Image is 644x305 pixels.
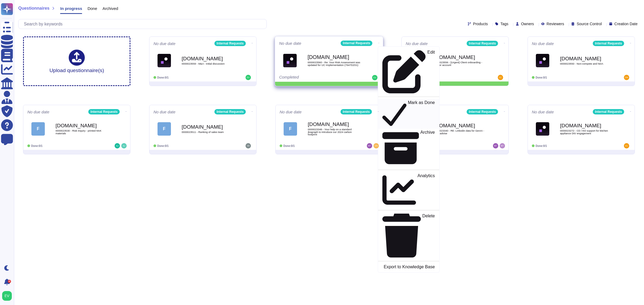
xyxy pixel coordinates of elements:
span: Done: 0/1 [283,144,295,147]
span: No due date [27,110,49,114]
span: 0000023340 - RE: Linkedin data for GenAI - Firm advise [434,129,488,135]
img: user [624,143,629,148]
a: Archive [378,129,439,168]
img: user [493,143,498,148]
span: Done: 0/1 [536,144,547,147]
img: user [2,291,12,301]
img: user [498,75,503,80]
b: [DOMAIN_NAME] [560,56,614,61]
b: [DOMAIN_NAME] [434,55,488,60]
img: user [115,143,120,148]
span: No due date [279,41,301,45]
b: [DOMAIN_NAME] [56,123,109,128]
div: F [284,122,297,136]
div: Internal Requests [214,41,246,46]
input: Search by keywords [21,19,266,29]
span: No due date [153,110,175,114]
img: user [246,75,251,80]
span: Done: 0/1 [31,144,42,147]
img: Logo [536,122,549,136]
a: Edit [378,49,439,95]
div: Internal Requests [88,109,120,114]
span: No due date [406,42,428,46]
span: No due date [532,110,554,114]
span: Reviewers [547,22,564,26]
a: Mark as Done [378,99,439,129]
span: In progress [60,6,82,10]
img: user [374,143,379,148]
img: user [246,143,251,148]
span: Questionnaires [18,6,49,10]
img: user [121,143,127,148]
span: Source Control [577,22,602,26]
span: 0000023556 - [Urgent] Client onboarding - Broker account [434,61,488,66]
img: user [372,75,378,80]
span: No due date [532,42,554,46]
span: Done: 0/1 [157,76,169,79]
span: Done: 0/1 [536,76,547,79]
b: [DOMAIN_NAME] [560,123,614,128]
span: Owners [521,22,534,26]
p: Delete [422,214,435,258]
div: Internal Requests [593,41,624,46]
span: Products [473,22,488,26]
span: 0000023511 - Ranking of sales team [182,131,235,133]
a: Analytics [378,172,439,208]
b: [DOMAIN_NAME] [308,122,361,127]
p: Edit [427,50,435,94]
p: Mark as Done [408,101,435,128]
div: F [158,122,171,136]
img: Logo [158,54,171,67]
span: Done [87,6,97,10]
span: No due date [280,110,302,114]
a: Delete [378,213,439,259]
img: Logo [536,54,549,67]
span: 0000023560 - Re: Your Risk Assessment was updated for UC Implementation (7647DZ01) [308,61,362,66]
span: Archived [103,6,118,10]
img: Logo [283,54,297,67]
div: Internal Requests [214,109,246,114]
div: 9+ [8,280,11,283]
p: Export to Knowledge Base [384,265,435,269]
b: [DOMAIN_NAME] [182,56,235,61]
div: Internal Requests [341,109,372,114]
b: [DOMAIN_NAME] [308,55,362,60]
div: F [31,122,45,136]
div: Internal Requests [341,40,372,46]
img: user [624,75,629,80]
div: Internal Requests [467,109,498,114]
span: 0000023272 - CD / ED support for kitchen appliance DtV engagement [560,129,614,135]
span: 0000023530 - Risk inquiry - printed McK materials [56,129,109,135]
div: Upload questionnaire(s) [49,50,104,73]
p: Analytics [418,173,435,207]
span: 0000023559 - M&A - initial discussion [182,62,235,65]
div: Completed [279,75,346,80]
p: Archive [420,130,435,166]
img: user [367,143,372,148]
div: Internal Requests [593,109,624,114]
span: 0000023550 - Non-compete and NDA [560,62,614,65]
span: 0000023348 - Your help on a standard âragraph to introduce our 2024 carbon footprint [308,128,361,136]
span: Tags [500,22,508,26]
button: user [1,290,16,302]
a: Export to Knowledge Base [378,263,439,270]
span: Done: 0/1 [157,144,169,147]
span: No due date [153,42,175,46]
div: Internal Requests [467,41,498,46]
img: user [500,143,505,148]
b: [DOMAIN_NAME] [434,123,488,128]
span: Creation Date [614,22,638,26]
b: [DOMAIN_NAME] [182,124,235,129]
